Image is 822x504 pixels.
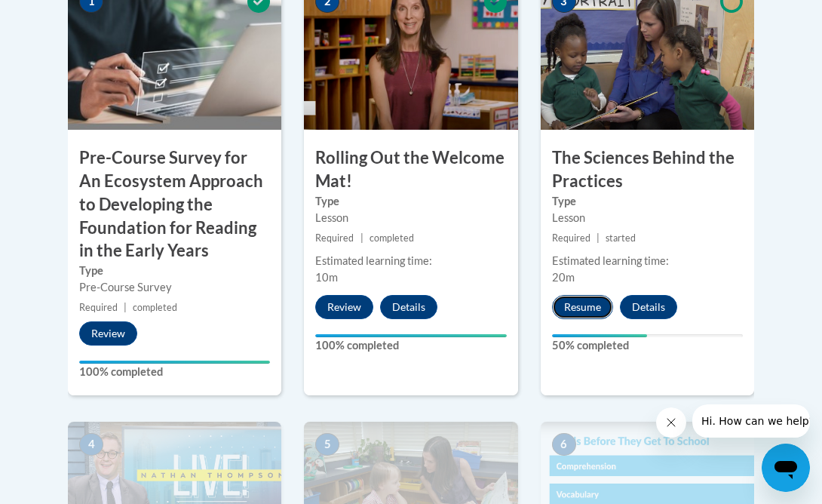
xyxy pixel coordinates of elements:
span: Required [315,232,354,244]
span: | [360,232,363,244]
span: Hi. How can we help? [9,11,122,23]
span: completed [133,302,177,313]
h3: Pre-Course Survey for An Ecosystem Approach to Developing the Foundation for Reading in the Early... [68,146,281,263]
button: Review [79,321,137,346]
label: 100% completed [315,337,506,354]
button: Details [620,295,677,319]
div: Your progress [315,334,506,337]
span: started [606,232,636,244]
h3: Rolling Out the Welcome Mat! [304,146,517,193]
span: 20m [552,271,575,284]
div: Lesson [315,210,506,226]
div: Estimated learning time: [315,253,506,269]
div: Pre-Course Survey [79,279,270,296]
div: Your progress [79,361,270,364]
h3: The Sciences Behind the Practices [541,146,754,193]
span: Required [79,302,118,313]
label: 50% completed [552,337,743,354]
span: 5 [315,433,339,456]
label: Type [315,193,506,210]
span: 4 [79,433,103,456]
button: Resume [552,295,613,319]
iframe: Close message [656,407,686,438]
label: 100% completed [79,364,270,380]
iframe: Button to launch messaging window [762,444,810,492]
span: | [597,232,600,244]
button: Review [315,295,373,319]
button: Details [380,295,437,319]
span: | [124,302,127,313]
span: Required [552,232,590,244]
div: Estimated learning time: [552,253,743,269]
div: Lesson [552,210,743,226]
div: Your progress [552,334,648,337]
span: 10m [315,271,338,284]
iframe: Message from company [692,404,810,438]
label: Type [552,193,743,210]
span: completed [370,232,414,244]
label: Type [79,263,270,279]
span: 6 [552,433,576,456]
